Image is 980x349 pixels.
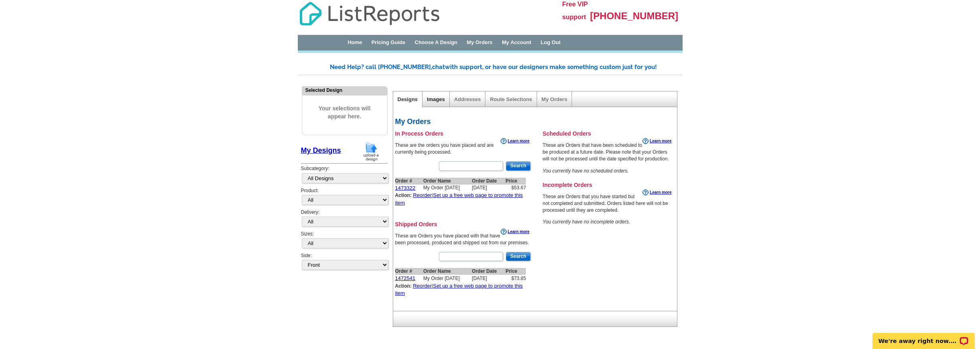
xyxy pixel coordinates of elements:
[395,185,416,191] a: 1473322
[361,141,382,162] img: upload-design
[398,96,418,102] a: Designs
[543,168,629,174] em: You currently have no scheduled orders.
[395,282,526,297] td: |
[330,63,683,71] div: Need Help? call [PHONE_NUMBER], with support, or have our designers make something custom just fo...
[542,96,567,102] a: My Orders
[372,39,406,45] a: Pricing Guide
[395,142,532,156] p: These are the orders you have placed and are currently being processed.
[395,283,412,289] b: Action:
[395,130,532,137] h3: In Process Orders
[413,192,432,198] a: Reorder
[395,221,532,228] h3: Shipped Orders
[348,39,362,45] a: Home
[423,185,472,192] td: My Order [DATE]
[541,39,561,45] a: Log Out
[302,87,387,94] div: Selected Design
[454,96,481,102] a: Addresses
[505,268,526,275] th: Price
[395,178,424,185] th: Order #
[423,268,472,275] th: Order Name
[867,324,980,349] iframe: LiveChat chat widget
[395,283,523,296] a: Set up a free web page to promote this item
[505,275,526,282] td: $73.85
[501,138,529,144] a: Learn more
[643,189,671,196] a: Learn more
[395,275,416,281] a: 1472541
[308,96,381,128] span: Your selections will appear here.
[301,187,388,209] div: Product:
[543,193,674,214] p: These are Orders that you have started but not completed and submitted. Orders listed here will n...
[562,1,588,20] span: Free VIP support
[505,185,526,192] td: $53.67
[301,252,388,271] div: Side:
[501,229,529,235] a: Learn more
[301,146,341,154] a: My Designs
[432,63,445,71] span: chat
[505,178,526,185] th: Price
[543,142,674,162] p: These are Orders that have been scheduled to be produced at a future date. Please note that your ...
[395,268,424,275] th: Order #
[395,192,523,206] a: Set up a free web page to promote this item
[643,138,671,144] a: Learn more
[395,192,526,207] td: |
[543,219,630,225] em: You currently have no incomplete orders.
[590,10,678,21] span: [PHONE_NUMBER]
[506,252,531,261] input: Search
[506,161,531,170] input: Search
[415,39,458,45] a: Choose A Design
[472,178,505,185] th: Order Date
[467,39,493,45] a: My Orders
[543,130,674,137] h3: Scheduled Orders
[472,185,505,192] td: [DATE]
[395,233,532,246] p: These are Orders you have placed with that have been processed, produced and shipped out from our...
[301,209,388,231] div: Delivery:
[502,39,531,45] a: My Account
[395,193,412,198] b: Action:
[543,181,674,189] h3: Incomplete Orders
[301,231,388,252] div: Sizes:
[413,283,432,289] a: Reorder
[427,96,445,102] a: Images
[395,118,674,126] h2: My Orders
[423,178,472,185] th: Order Name
[472,275,505,282] td: [DATE]
[423,275,472,282] td: My Order [DATE]
[472,268,505,275] th: Order Date
[301,165,388,187] div: Subcategory:
[490,96,532,102] a: Route Selections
